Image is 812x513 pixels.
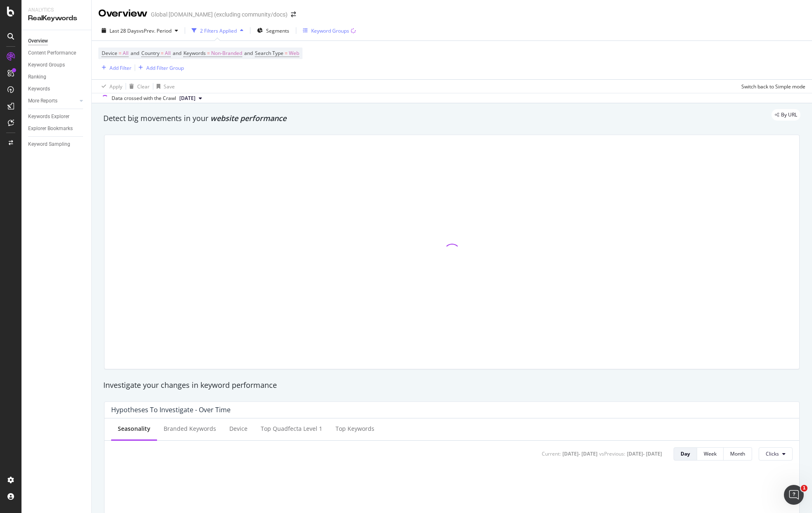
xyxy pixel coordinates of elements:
[766,450,779,457] span: Clicks
[266,27,289,34] span: Segments
[137,83,150,90] div: Clear
[111,406,231,414] div: Hypotheses to Investigate - Over Time
[759,447,793,461] button: Clicks
[28,49,76,57] div: Content Performance
[110,83,122,90] div: Apply
[28,37,48,45] div: Overview
[311,27,349,34] div: Keyword Groups
[141,50,160,57] span: Country
[562,450,598,457] div: [DATE] - [DATE]
[28,124,86,133] a: Explorer Bookmarks
[28,61,65,69] div: Keyword Groups
[165,47,171,59] span: All
[254,24,293,37] button: Segments
[261,425,322,433] div: Top quadfecta Level 1
[200,27,237,34] div: 2 Filters Applied
[781,112,797,117] span: By URL
[28,85,86,93] a: Keywords
[28,73,86,81] a: Ranking
[173,50,181,57] span: and
[164,83,175,90] div: Save
[28,112,69,121] div: Keywords Explorer
[103,380,800,391] div: Investigate your changes in keyword performance
[102,50,117,57] span: Device
[730,450,745,457] div: Month
[801,485,807,492] span: 1
[119,50,121,57] span: =
[336,425,374,433] div: Top Keywords
[28,49,86,57] a: Content Performance
[599,450,625,457] div: vs Previous :
[28,37,86,45] a: Overview
[627,450,662,457] div: [DATE] - [DATE]
[28,140,86,149] a: Keyword Sampling
[126,80,150,93] button: Clear
[112,95,176,102] div: Data crossed with the Crawl
[153,80,175,93] button: Save
[139,27,171,34] span: vs Prev. Period
[179,95,195,102] span: 2025 Aug. 13th
[164,425,216,433] div: Branded Keywords
[291,12,296,17] div: arrow-right-arrow-left
[28,85,50,93] div: Keywords
[28,124,73,133] div: Explorer Bookmarks
[98,7,148,21] div: Overview
[28,73,46,81] div: Ranking
[244,50,253,57] span: and
[98,63,131,73] button: Add Filter
[255,50,283,57] span: Search Type
[28,7,85,14] div: Analytics
[146,64,184,71] div: Add Filter Group
[724,447,752,461] button: Month
[697,447,724,461] button: Week
[289,47,299,59] span: Web
[110,27,139,34] span: Last 28 Days
[131,50,139,57] span: and
[674,447,697,461] button: Day
[772,109,800,121] div: legacy label
[285,50,288,57] span: =
[784,485,804,505] iframe: Intercom live chat
[28,140,70,149] div: Keyword Sampling
[183,50,206,57] span: Keywords
[135,63,184,73] button: Add Filter Group
[110,64,131,71] div: Add Filter
[542,450,561,457] div: Current:
[211,47,242,59] span: Non-Branded
[151,10,288,19] div: Global [DOMAIN_NAME] (excluding community/docs)
[28,14,85,23] div: RealKeywords
[98,80,122,93] button: Apply
[28,112,86,121] a: Keywords Explorer
[176,93,205,103] button: [DATE]
[98,24,181,37] button: Last 28 DaysvsPrev. Period
[704,450,717,457] div: Week
[28,97,57,105] div: More Reports
[118,425,150,433] div: Seasonality
[123,47,129,59] span: All
[681,450,690,457] div: Day
[229,425,248,433] div: Device
[188,24,247,37] button: 2 Filters Applied
[300,24,359,37] button: Keyword Groups
[28,61,86,69] a: Keyword Groups
[207,50,210,57] span: =
[161,50,164,57] span: =
[741,83,805,90] div: Switch back to Simple mode
[738,80,805,93] button: Switch back to Simple mode
[28,97,77,105] a: More Reports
